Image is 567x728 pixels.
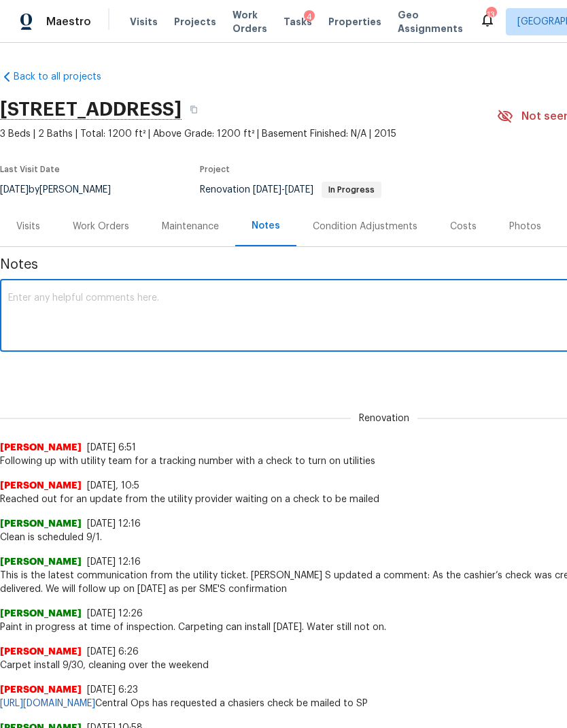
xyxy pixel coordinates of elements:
[46,15,91,29] span: Maestro
[174,15,216,29] span: Projects
[87,481,139,491] span: [DATE], 10:5
[200,165,230,173] span: Project
[351,412,417,425] span: Renovation
[87,609,143,618] span: [DATE] 12:26
[323,186,380,194] span: In Progress
[233,8,267,35] span: Work Orders
[450,220,477,233] div: Costs
[304,10,315,24] div: 4
[252,219,280,233] div: Notes
[87,685,138,695] span: [DATE] 6:23
[486,8,496,22] div: 13
[162,220,219,233] div: Maintenance
[285,185,313,195] span: [DATE]
[283,17,312,27] span: Tasks
[182,97,206,122] button: Copy Address
[328,15,381,29] span: Properties
[313,220,417,233] div: Condition Adjustments
[87,443,136,452] span: [DATE] 6:51
[87,519,141,529] span: [DATE] 12:16
[73,220,129,233] div: Work Orders
[509,220,541,233] div: Photos
[87,557,141,567] span: [DATE] 12:16
[130,15,158,29] span: Visits
[16,220,40,233] div: Visits
[253,185,313,195] span: -
[200,185,381,195] span: Renovation
[87,647,139,657] span: [DATE] 6:26
[253,185,281,195] span: [DATE]
[398,8,463,35] span: Geo Assignments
